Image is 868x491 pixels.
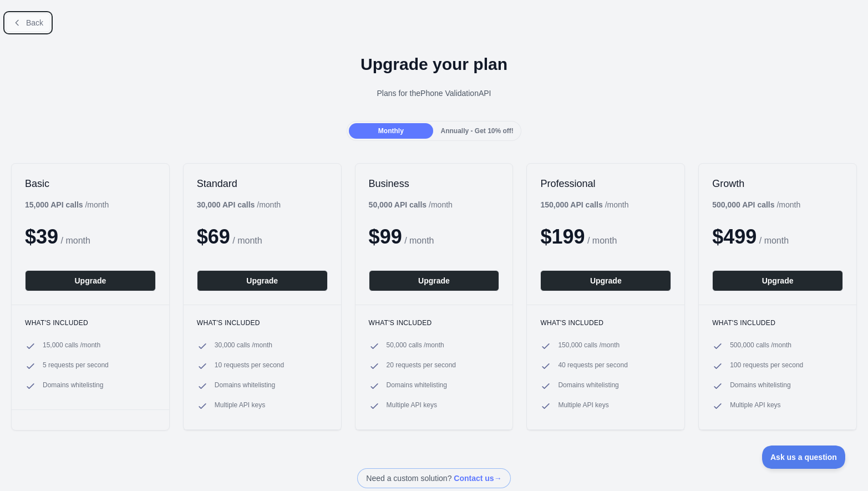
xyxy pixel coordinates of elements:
span: $ 499 [712,225,757,248]
div: / month [712,199,800,210]
span: $ 199 [540,225,585,248]
h2: Growth [712,177,843,190]
div: / month [540,199,628,210]
h2: Professional [540,177,671,190]
h2: Standard [197,177,328,190]
div: / month [369,199,453,210]
iframe: Toggle Customer Support [762,446,846,469]
h2: Business [369,177,500,190]
b: 500,000 API calls [712,200,774,209]
b: 50,000 API calls [369,200,427,209]
b: 150,000 API calls [540,200,602,209]
span: $ 99 [369,225,402,248]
